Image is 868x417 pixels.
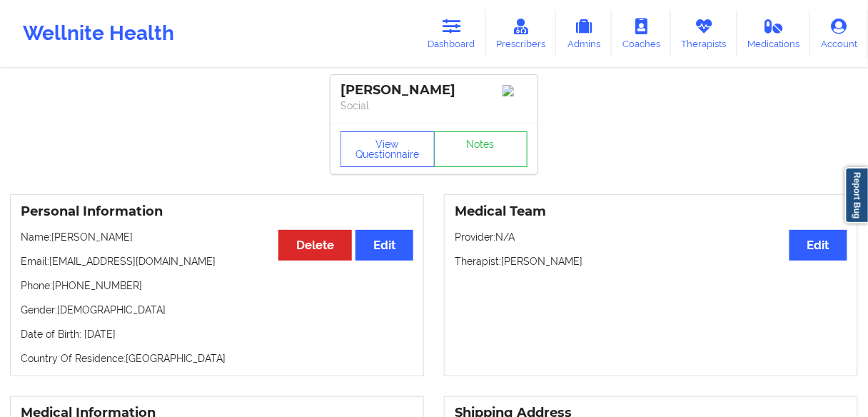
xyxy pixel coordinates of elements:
[503,85,528,96] img: Image%2Fplaceholer-image.png
[340,82,528,99] div: [PERSON_NAME]
[845,167,868,223] a: Report Bug
[810,10,868,57] a: Account
[789,230,847,261] button: Edit
[355,230,413,261] button: Edit
[455,230,847,244] p: Provider: N/A
[21,303,413,317] p: Gender: [DEMOGRAPHIC_DATA]
[556,10,612,57] a: Admins
[340,131,435,167] button: View Questionnaire
[21,327,413,341] p: Date of Birth: [DATE]
[340,99,528,113] p: Social
[21,351,413,366] p: Country Of Residence: [GEOGRAPHIC_DATA]
[21,278,413,293] p: Phone: [PHONE_NUMBER]
[21,254,413,268] p: Email: [EMAIL_ADDRESS][DOMAIN_NAME]
[278,230,352,261] button: Delete
[455,204,847,220] h3: Medical Team
[737,10,811,57] a: Medications
[486,10,557,57] a: Prescribers
[434,131,528,167] a: Notes
[21,204,413,220] h3: Personal Information
[612,10,671,57] a: Coaches
[455,254,847,268] p: Therapist: [PERSON_NAME]
[671,10,737,57] a: Therapists
[21,230,413,244] p: Name: [PERSON_NAME]
[418,10,486,57] a: Dashboard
